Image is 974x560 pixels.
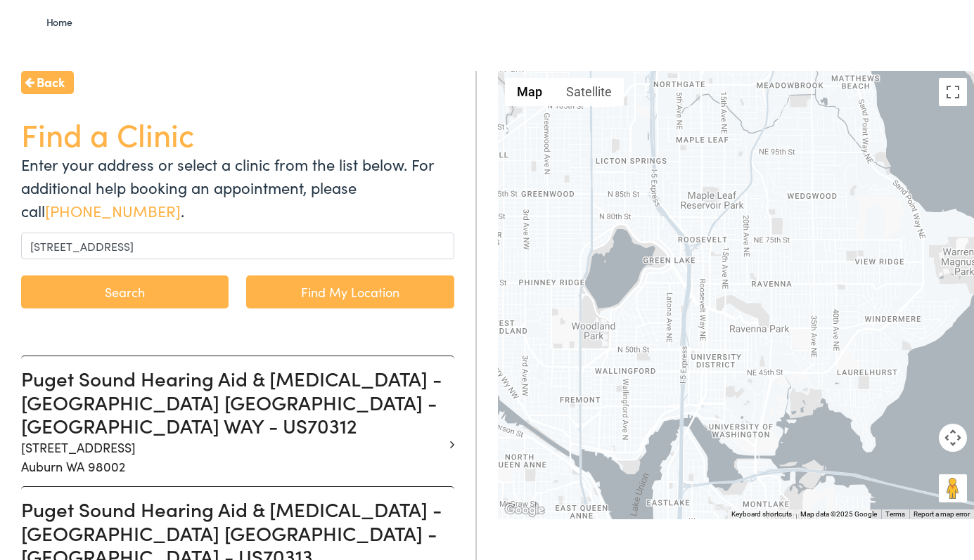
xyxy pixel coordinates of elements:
[21,115,454,152] h1: Find a Clinic
[21,275,229,308] button: Search
[37,72,65,91] span: Back
[505,78,554,106] button: Show street map
[501,501,548,519] img: Google
[21,367,444,476] a: Puget Sound Hearing Aid & [MEDICAL_DATA] - [GEOGRAPHIC_DATA] [GEOGRAPHIC_DATA] - [GEOGRAPHIC_DATA...
[46,15,79,29] a: Home
[45,200,181,221] a: [PHONE_NUMBER]
[21,367,444,438] h3: Puget Sound Hearing Aid & [MEDICAL_DATA] - [GEOGRAPHIC_DATA] [GEOGRAPHIC_DATA] - [GEOGRAPHIC_DATA...
[885,510,905,518] a: Terms (opens in new tab)
[501,501,548,519] a: Open this area in Google Maps (opens a new window)
[939,474,967,502] button: Drag Pegman onto the map to open Street View
[21,152,454,222] p: Enter your address or select a clinic from the list below. For additional help booking an appoint...
[21,438,444,476] p: [STREET_ADDRESS] Auburn WA 98002
[731,509,792,519] button: Keyboard shortcuts
[914,510,970,518] a: Report a map error
[939,78,967,106] button: Toggle fullscreen view
[21,71,74,94] a: Back
[246,275,454,308] a: Find My Location
[554,78,624,106] button: Show satellite imagery
[939,424,967,452] button: Map camera controls
[800,510,877,518] span: Map data ©2025 Google
[21,233,454,259] input: Enter a location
